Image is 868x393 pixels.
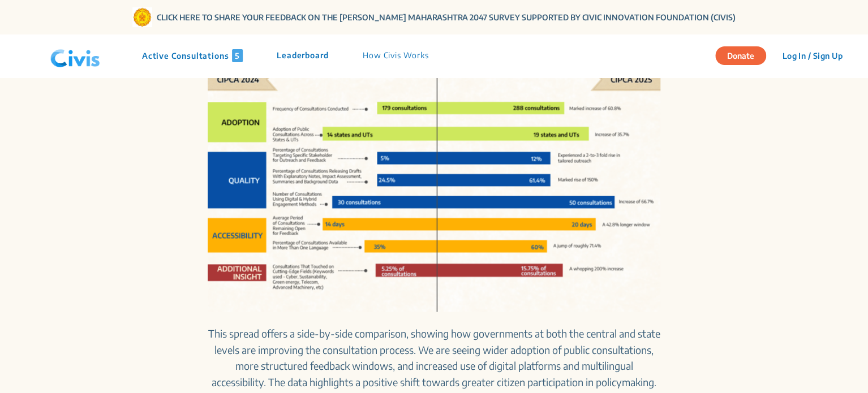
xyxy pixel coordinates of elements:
[775,47,850,64] button: Log In / Sign Up
[715,49,775,61] a: Donate
[232,49,243,62] span: 5
[46,39,105,73] img: navlogo.png
[277,49,329,62] p: Leaderboard
[363,49,429,62] p: How Civis Works
[142,49,243,62] p: Active Consultations
[132,7,152,27] img: Gom Logo
[715,46,766,65] button: Donate
[157,11,736,23] a: CLICK HERE TO SHARE YOUR FEEDBACK ON THE [PERSON_NAME] MAHARASHTRA 2047 SURVEY SUPPORTED BY CIVIC...
[208,325,660,390] p: This spread offers a side-by-side comparison, showing how governments at both the central and sta...
[208,47,660,312] img: Award Image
